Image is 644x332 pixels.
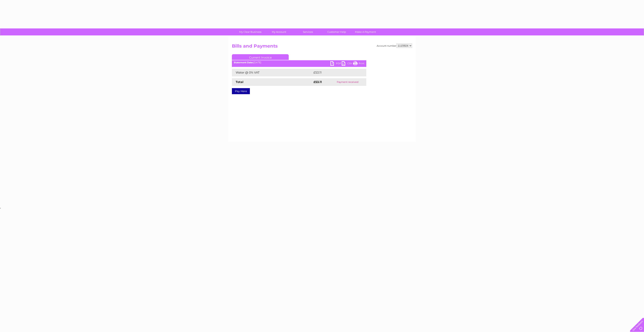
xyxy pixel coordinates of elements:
a: Pay Here [232,88,250,94]
a: Print [353,61,364,67]
a: My Clear Business [235,28,266,35]
div: Account number [377,43,412,48]
div: [DATE] [232,61,366,64]
td: £53.11 [313,69,358,76]
a: Customer Help [321,28,352,35]
a: My Account [264,28,295,35]
a: Current Invoice [232,54,289,60]
b: Statement Date: [234,61,253,64]
a: Make A Payment [350,28,381,35]
strong: £53.11 [313,80,322,84]
strong: Total [236,80,243,84]
td: Water @ 0% VAT [232,69,313,76]
a: PDF [330,61,342,67]
a: CSV [342,61,353,67]
h2: Bills and Payments [232,43,412,51]
td: Payment received [329,78,366,86]
a: Services [292,28,324,35]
